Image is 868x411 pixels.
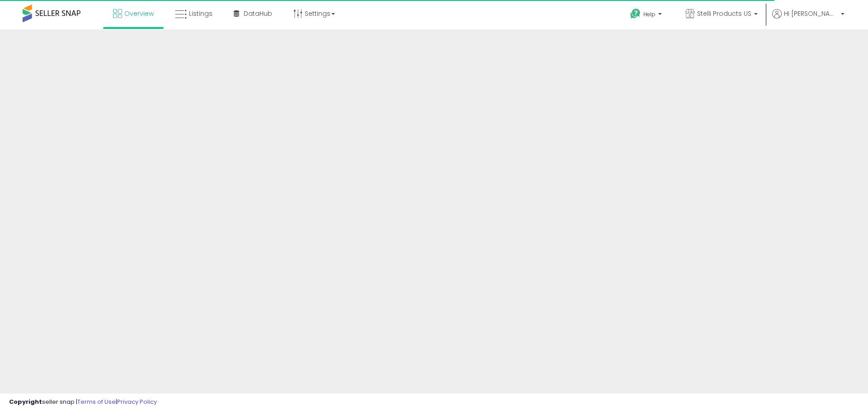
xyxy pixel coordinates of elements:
a: Terms of Use [77,397,116,406]
i: Get Help [630,8,641,19]
span: Overview [124,9,154,18]
a: Privacy Policy [117,397,157,406]
span: Hi [PERSON_NAME] [784,9,838,18]
span: DataHub [244,9,272,18]
strong: Copyright [9,397,42,406]
span: Stelli Products US [697,9,751,18]
div: seller snap | | [9,398,157,406]
span: Listings [189,9,212,18]
a: Hi [PERSON_NAME] [772,9,844,29]
span: Help [643,10,656,18]
a: Help [623,1,671,29]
